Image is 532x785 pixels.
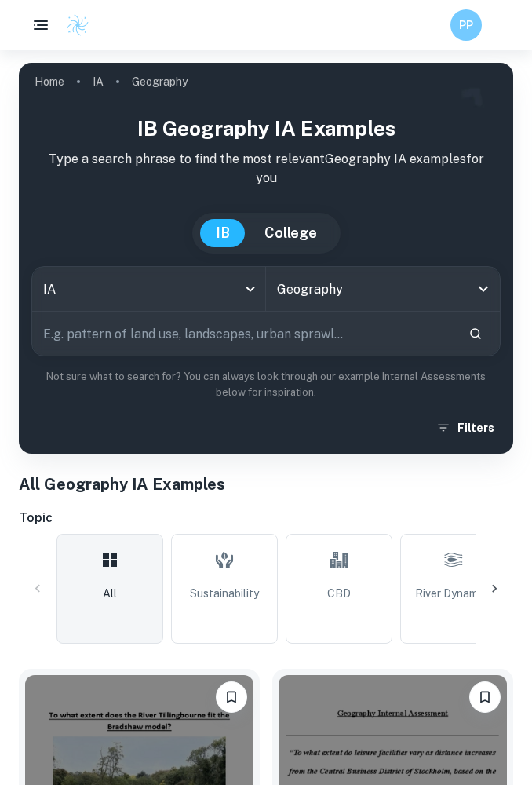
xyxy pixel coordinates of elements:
[469,681,501,713] button: Bookmark
[327,585,351,602] span: CBD
[56,13,89,37] a: Clastify logo
[415,585,492,602] span: River Dynamics
[66,13,89,37] img: Clastify logo
[31,113,501,144] h1: IB Geography IA examples
[450,9,482,41] button: PP
[93,71,104,93] a: IA
[32,267,265,311] div: IA
[462,320,489,347] button: Search
[249,219,333,247] button: College
[200,219,246,247] button: IB
[19,63,513,454] img: profile cover
[19,509,513,528] h6: Topic
[103,585,117,602] span: All
[472,278,494,300] button: Open
[19,473,513,496] h1: All Geography IA Examples
[31,369,501,401] p: Not sure what to search for? You can always look through our example Internal Assessments below f...
[32,312,456,356] input: E.g. pattern of land use, landscapes, urban sprawl...
[432,414,501,442] button: Filters
[457,16,476,34] h6: PP
[31,150,501,188] p: Type a search phrase to find the most relevant Geography IA examples for you
[132,73,188,90] p: Geography
[216,681,247,713] button: Bookmark
[190,585,259,602] span: Sustainability
[35,71,64,93] a: Home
